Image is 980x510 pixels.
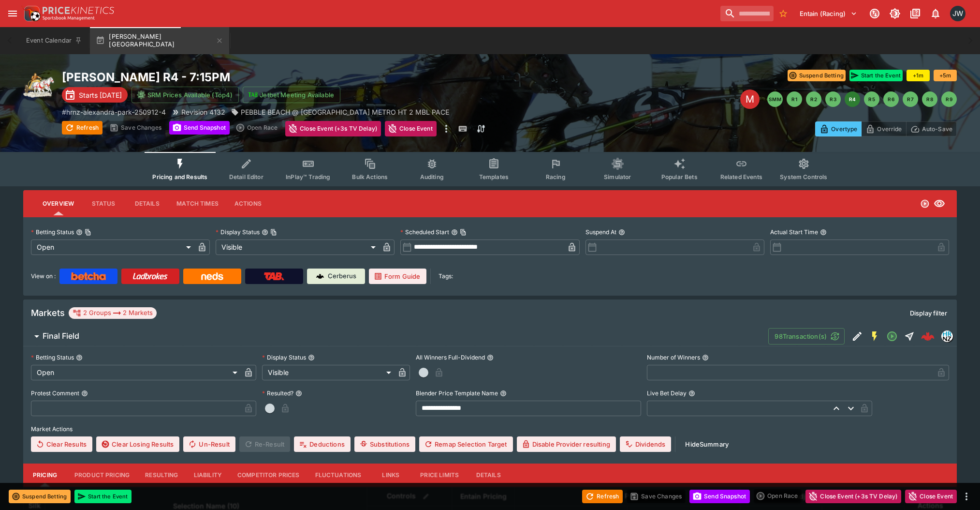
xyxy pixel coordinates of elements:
[920,199,930,209] svg: Open
[787,91,802,107] button: R1
[285,121,381,136] button: Close Event (+3s TV Delay)
[866,328,883,345] button: SGM Enabled
[416,353,485,361] p: All Winners Full-Dividend
[927,5,944,22] button: Notifications
[248,90,258,100] img: jetbet-logo.svg
[904,305,953,321] button: Display filter
[43,331,79,341] h6: Final Field
[815,121,862,136] button: Overtype
[905,490,957,503] button: Close Event
[132,87,239,103] button: SRM Prices Available (Top4)
[307,464,369,487] button: Fluctuations
[440,121,452,136] button: more
[720,173,762,180] span: Related Events
[294,436,351,452] button: Deductions
[517,436,616,452] button: Disable Provider resulting
[775,6,791,21] button: No Bookmarks
[286,173,330,180] span: InPlay™ Trading
[907,5,924,22] button: Documentation
[132,272,168,280] img: Ladbrokes
[770,228,818,236] p: Actual Start Time
[487,354,494,361] button: All Winners Full-Dividend
[230,464,307,487] button: Competitor Prices
[585,228,616,236] p: Suspend At
[921,330,935,343] div: 7bbc58b0-22e2-4045-b473-a98adf0e4f3d
[620,436,671,452] button: Dividends
[942,331,952,342] img: hrnz
[90,27,229,54] button: [PERSON_NAME][GEOGRAPHIC_DATA]
[201,272,223,280] img: Neds
[806,91,821,107] button: R2
[906,121,957,136] button: Auto-Save
[229,173,263,180] span: Detail Editor
[740,90,760,109] div: Edit Meeting
[420,173,444,180] span: Auditing
[883,91,899,107] button: R6
[941,330,953,342] div: hrnz
[661,173,698,180] span: Popular Bets
[767,91,783,107] button: SMM
[369,269,426,284] a: Form Guide
[500,390,507,397] button: Blender Price Template Name
[43,7,114,14] img: PriceKinetics
[679,436,734,452] button: HideSummary
[270,229,277,236] button: Copy To Clipboard
[767,91,957,107] nav: pagination navigation
[295,390,302,397] button: Resulted?
[23,464,67,487] button: Pricing
[861,121,906,136] button: Override
[85,229,91,236] button: Copy To Clipboard
[145,152,835,186] div: Event type filters
[921,330,935,343] img: logo-cerberus--red.svg
[689,490,750,503] button: Send Snapshot
[316,272,324,280] img: Cerberus
[934,70,957,81] button: +5m
[43,16,95,20] img: Sportsbook Management
[81,390,88,397] button: Protest Comment
[181,107,225,117] p: Revision 4132
[62,107,166,117] p: Copy To Clipboard
[169,192,226,215] button: Match Times
[419,436,513,452] button: Remap Selection Target
[825,91,841,107] button: R3
[369,464,412,487] button: Links
[23,70,54,101] img: harness_racing.png
[582,490,623,503] button: Refresh
[815,121,957,136] div: Start From
[848,328,866,345] button: Edit Detail
[877,124,902,134] p: Override
[76,229,83,236] button: Betting StatusCopy To Clipboard
[883,328,901,345] button: Open
[479,173,509,180] span: Templates
[820,229,827,236] button: Actual Start Time
[460,229,467,236] button: Copy To Clipboard
[831,124,857,134] p: Overtype
[31,389,79,397] p: Protest Comment
[950,6,965,21] div: Jayden Wyke
[934,198,945,210] svg: Visible
[546,173,566,180] span: Racing
[451,229,458,236] button: Scheduled StartCopy To Clipboard
[20,27,88,54] button: Event Calendar
[307,269,365,284] a: Cerberus
[788,70,846,81] button: Suspend Betting
[903,91,918,107] button: R7
[241,107,449,117] p: PEBBLE BEACH @ [GEOGRAPHIC_DATA] METRO HT 2 MBL PACE
[604,173,631,180] span: Simulator
[125,192,169,215] button: Details
[901,328,918,345] button: Straight
[947,3,968,24] button: Jayden Wyke
[805,490,901,503] button: Close Event (+3s TV Delay)
[71,272,106,280] img: Betcha
[416,389,498,397] p: Blender Price Template Name
[31,307,65,318] h5: Markets
[262,365,395,380] div: Visible
[618,229,625,236] button: Suspend At
[183,436,235,452] button: Un-Result
[354,436,415,452] button: Substitutions
[922,124,952,134] p: Auto-Save
[31,269,56,284] label: View on :
[62,70,510,85] h2: Copy To Clipboard
[922,91,937,107] button: R8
